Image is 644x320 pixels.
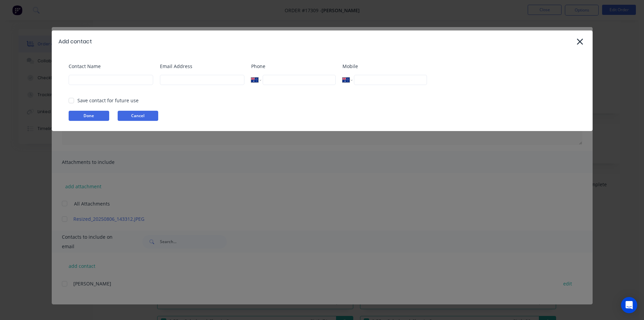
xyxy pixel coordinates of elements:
div: Open Intercom Messenger [621,297,637,313]
label: Mobile [342,63,427,70]
div: Add contact [58,38,92,46]
div: Save contact for future use [77,97,139,104]
label: Contact Name [69,63,153,70]
label: Phone [251,63,336,70]
button: Done [69,111,109,121]
button: Cancel [118,111,158,121]
label: Email Address [160,63,244,70]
